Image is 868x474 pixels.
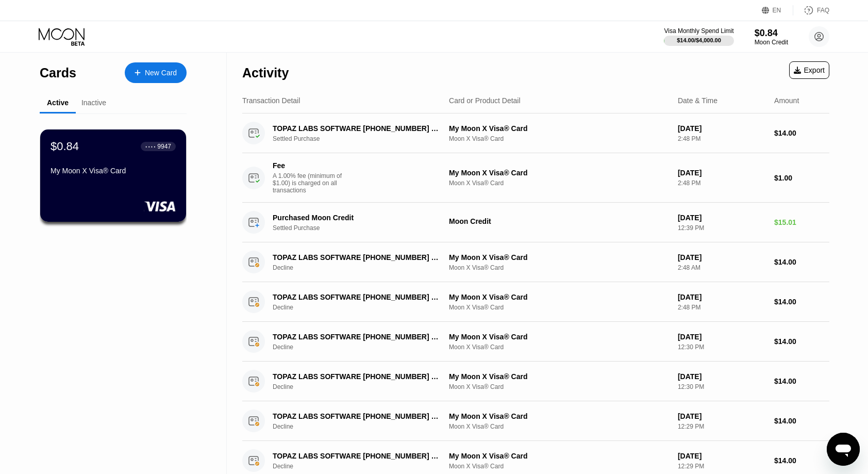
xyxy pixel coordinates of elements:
div: [DATE] [678,169,766,177]
div: My Moon X Visa® Card [449,293,670,301]
div: Moon Credit [449,217,670,225]
div: Cards [40,66,76,80]
div: My Moon X Visa® Card [449,452,670,460]
div: [DATE] [678,253,766,261]
div: Purchased Moon CreditSettled PurchaseMoon Credit[DATE]12:39 PM$15.01 [242,203,829,242]
div: $14.00 [774,129,829,137]
div: FAQ [793,5,829,15]
div: Inactive [81,99,106,107]
div: $14.00 [774,337,829,346]
div: 9947 [157,143,171,150]
div: My Moon X Visa® Card [449,124,670,133]
iframe: Кнопка запуска окна обмена сообщениями [827,433,860,466]
div: Moon X Visa® Card [449,383,670,390]
div: $14.00 [774,377,829,385]
div: $14.00 [774,417,829,425]
div: $14.00 / $4,000.00 [677,37,721,43]
div: Visa Monthly Spend Limit [664,27,733,35]
div: Settled Purchase [273,135,452,142]
div: TOPAZ LABS SOFTWARE [PHONE_NUMBER] US [273,293,439,301]
div: Decline [273,463,452,470]
div: 2:48 AM [678,264,766,271]
div: TOPAZ LABS SOFTWARE [PHONE_NUMBER] US [273,412,439,420]
div: FeeA 1.00% fee (minimum of $1.00) is charged on all transactionsMy Moon X Visa® CardMoon X Visa® ... [242,153,829,203]
div: Active [47,99,69,107]
div: $1.00 [774,174,829,182]
div: [DATE] [678,124,766,133]
div: Decline [273,304,452,311]
div: Fee [273,161,345,170]
div: [DATE] [678,333,766,341]
div: Decline [273,344,452,351]
div: My Moon X Visa® Card [449,169,670,177]
div: Decline [273,264,452,271]
div: $0.84Moon Credit [755,28,788,46]
div: My Moon X Visa® Card [449,372,670,381]
div: New Card [125,62,187,83]
div: TOPAZ LABS SOFTWARE [PHONE_NUMBER] US [273,253,439,261]
div: Purchased Moon Credit [273,214,439,222]
div: Amount [774,96,799,105]
div: [DATE] [678,372,766,381]
div: Card or Product Detail [449,96,521,105]
div: 12:29 PM [678,423,766,430]
div: Export [794,66,825,74]
div: Transaction Detail [242,96,300,105]
div: Moon X Visa® Card [449,423,670,430]
div: EN [762,5,793,15]
div: 2:48 PM [678,304,766,311]
div: TOPAZ LABS SOFTWARE [PHONE_NUMBER] USDeclineMy Moon X Visa® CardMoon X Visa® Card[DATE]2:48 PM$14.00 [242,282,829,322]
div: ● ● ● ● [145,145,156,148]
div: TOPAZ LABS SOFTWARE [PHONE_NUMBER] USDeclineMy Moon X Visa® CardMoon X Visa® Card[DATE]12:30 PM$1... [242,362,829,401]
div: A 1.00% fee (minimum of $1.00) is charged on all transactions [273,172,350,194]
div: 2:48 PM [678,135,766,142]
div: Moon X Visa® Card [449,264,670,271]
div: My Moon X Visa® Card [449,253,670,261]
div: $14.00 [774,258,829,266]
div: TOPAZ LABS SOFTWARE [PHONE_NUMBER] US [273,124,439,133]
div: Moon X Visa® Card [449,344,670,351]
div: TOPAZ LABS SOFTWARE [PHONE_NUMBER] USDeclineMy Moon X Visa® CardMoon X Visa® Card[DATE]12:29 PM$1... [242,401,829,441]
div: $0.84● ● ● ●9947My Moon X Visa® Card [40,129,186,222]
div: $15.01 [774,218,829,226]
div: EN [773,7,781,14]
div: TOPAZ LABS SOFTWARE [PHONE_NUMBER] US [273,452,439,460]
div: $14.00 [774,456,829,465]
div: $0.84 [51,140,79,153]
div: Visa Monthly Spend Limit$14.00/$4,000.00 [664,27,733,46]
div: My Moon X Visa® Card [449,412,670,420]
div: Decline [273,423,452,430]
div: Activity [242,66,289,80]
div: Moon Credit [755,39,788,46]
div: [DATE] [678,452,766,460]
div: Export [789,61,829,79]
div: [DATE] [678,412,766,420]
div: Moon X Visa® Card [449,179,670,187]
div: Moon X Visa® Card [449,463,670,470]
div: $14.00 [774,298,829,306]
div: 12:39 PM [678,224,766,232]
div: Moon X Visa® Card [449,304,670,311]
div: TOPAZ LABS SOFTWARE [PHONE_NUMBER] US [273,372,439,381]
div: My Moon X Visa® Card [449,333,670,341]
div: 12:30 PM [678,383,766,390]
div: 2:48 PM [678,179,766,187]
div: 12:29 PM [678,463,766,470]
div: $0.84 [755,28,788,39]
div: TOPAZ LABS SOFTWARE [PHONE_NUMBER] USSettled PurchaseMy Moon X Visa® CardMoon X Visa® Card[DATE]2... [242,113,829,153]
div: TOPAZ LABS SOFTWARE [PHONE_NUMBER] USDeclineMy Moon X Visa® CardMoon X Visa® Card[DATE]2:48 AM$14.00 [242,242,829,282]
div: Date & Time [678,96,717,105]
div: TOPAZ LABS SOFTWARE [PHONE_NUMBER] US [273,333,439,341]
div: Moon X Visa® Card [449,135,670,142]
div: [DATE] [678,214,766,222]
div: 12:30 PM [678,344,766,351]
div: TOPAZ LABS SOFTWARE [PHONE_NUMBER] USDeclineMy Moon X Visa® CardMoon X Visa® Card[DATE]12:30 PM$1... [242,322,829,362]
div: Decline [273,383,452,390]
div: My Moon X Visa® Card [51,167,176,175]
div: Settled Purchase [273,224,452,232]
div: FAQ [817,7,829,14]
div: New Card [145,69,177,77]
div: [DATE] [678,293,766,301]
